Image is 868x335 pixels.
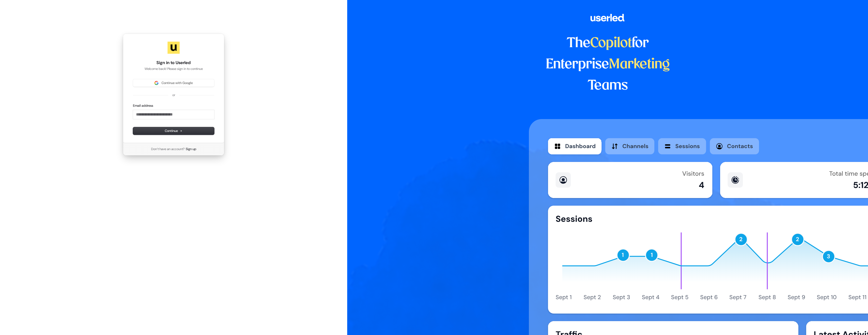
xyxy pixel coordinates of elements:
label: Email address [133,103,153,108]
span: Continue [165,129,182,133]
img: Sign in with Google [154,81,158,85]
p: or [172,93,175,97]
img: Userled [168,42,180,54]
p: Welcome back! Please sign in to continue [133,67,214,71]
span: Copilot [590,37,632,50]
h1: Sign in to Userled [133,60,214,66]
button: Sign in with GoogleContinue with Google [133,79,214,87]
span: Marketing [609,58,670,71]
span: Don’t have an account? [151,147,185,151]
h1: The for Enterprise Teams [529,33,687,96]
button: Continue [133,127,214,135]
span: Continue with Google [161,81,193,85]
a: Sign up [186,147,196,151]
